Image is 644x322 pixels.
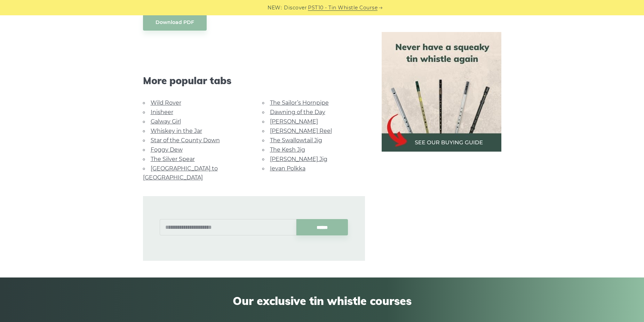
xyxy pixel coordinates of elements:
a: The Swallowtail Jig [270,137,322,144]
img: tin whistle buying guide [382,32,501,152]
a: The Kesh Jig [270,146,305,153]
a: [GEOGRAPHIC_DATA] to [GEOGRAPHIC_DATA] [143,165,218,181]
a: Galway Girl [151,118,181,125]
a: [PERSON_NAME] [270,118,318,125]
a: Dawning of the Day [270,109,325,115]
a: [PERSON_NAME] Jig [270,156,327,162]
a: Whiskey in the Jar [151,128,202,134]
span: Our exclusive tin whistle courses [126,294,518,307]
a: [PERSON_NAME] Reel [270,128,332,134]
span: More popular tabs [143,75,365,87]
a: The Silver Spear [151,156,195,162]
a: Ievan Polkka [270,165,305,172]
a: PST10 - Tin Whistle Course [308,4,377,12]
span: Discover [284,4,307,12]
a: Download PDF [143,14,207,31]
span: NEW: [268,4,282,12]
a: Inisheer [151,109,173,115]
a: Foggy Dew [151,146,183,153]
a: The Sailor’s Hornpipe [270,99,329,106]
a: Star of the County Down [151,137,220,144]
a: Wild Rover [151,99,181,106]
